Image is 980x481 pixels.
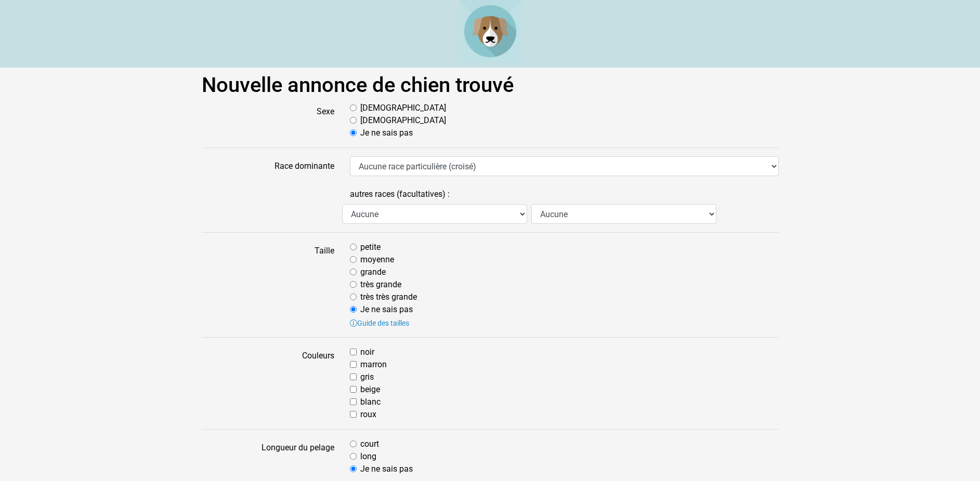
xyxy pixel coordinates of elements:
[360,408,376,421] label: roux
[360,438,379,450] label: court
[350,453,357,460] input: long
[360,396,381,408] label: blanc
[360,127,413,139] label: Je ne sais pas
[360,463,413,475] label: Je ne sais pas
[360,346,374,358] label: noir
[202,73,779,98] h1: Nouvelle annonce de chien trouvé
[360,114,446,127] label: [DEMOGRAPHIC_DATA]
[350,319,409,327] a: Guide des tailles
[360,371,374,383] label: gris
[360,383,380,396] label: beige
[360,253,394,266] label: moyenne
[350,269,357,275] input: grande
[194,438,342,475] label: Longueur du pelage
[194,241,342,329] label: Taille
[360,278,401,291] label: très grande
[360,303,413,316] label: Je ne sais pas
[350,104,357,111] input: [DEMOGRAPHIC_DATA]
[360,266,386,278] label: grande
[360,102,446,114] label: [DEMOGRAPHIC_DATA]
[350,184,450,204] label: autres races (facultatives) :
[350,293,357,300] input: très très grande
[360,291,417,303] label: très très grande
[350,256,357,263] input: moyenne
[194,102,342,139] label: Sexe
[350,281,357,288] input: très grande
[350,244,357,250] input: petite
[350,440,357,447] input: court
[350,306,357,313] input: Je ne sais pas
[360,358,387,371] label: marron
[360,241,381,253] label: petite
[350,465,357,472] input: Je ne sais pas
[360,450,376,463] label: long
[350,117,357,124] input: [DEMOGRAPHIC_DATA]
[194,346,342,421] label: Couleurs
[350,129,357,136] input: Je ne sais pas
[194,156,342,176] label: Race dominante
